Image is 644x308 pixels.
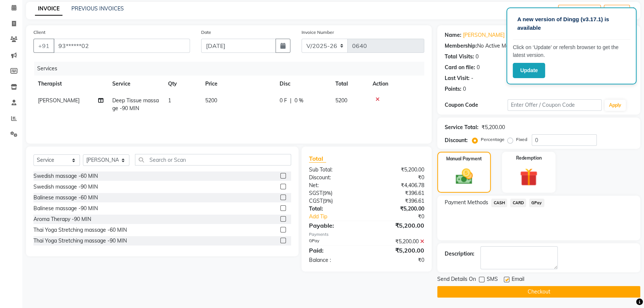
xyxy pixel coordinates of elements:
[367,166,430,174] div: ₹5,200.00
[303,197,367,205] div: ( )
[516,155,542,161] label: Redemption
[367,238,430,246] div: ₹5,200.00
[445,64,475,71] div: Card on file:
[303,182,367,189] div: Net:
[33,29,45,36] label: Client
[437,286,640,298] button: Checkout
[471,74,473,82] div: -
[605,100,626,111] button: Apply
[164,76,201,92] th: Qty
[477,64,480,71] div: 0
[324,190,331,196] span: 9%
[112,97,159,112] span: Deep Tissue massage -90 MIN
[445,42,477,50] div: Membership:
[280,97,287,105] span: 0 F
[303,256,367,264] div: Balance :
[445,74,470,82] div: Last Visit:
[367,189,430,197] div: ₹396.61
[309,190,322,196] span: SGST
[290,97,292,105] span: |
[445,101,508,109] div: Coupon Code
[303,238,367,246] div: GPay
[35,2,62,16] a: INVOICE
[33,194,98,202] div: Balinese massage -60 MIN
[514,166,543,188] img: _gift.svg
[33,183,98,191] div: Swedish massage -90 MIN
[303,213,377,221] a: Add Tip
[445,199,488,206] span: Payment Methods
[275,76,331,92] th: Disc
[445,53,474,61] div: Total Visits:
[463,31,548,39] a: [PERSON_NAME] [PERSON_NAME]
[437,275,476,285] span: Send Details On
[294,97,303,105] span: 0 %
[201,76,275,92] th: Price
[108,76,164,92] th: Service
[513,44,630,59] p: Click on ‘Update’ or refersh browser to get the latest version.
[33,226,127,234] div: Thai Yoga Stretching massage -60 MIN
[33,237,127,245] div: Thai Yoga Stretching massage -90 MIN
[309,231,425,238] div: Payments
[367,205,430,213] div: ₹5,200.00
[450,167,478,186] img: _cash.svg
[367,246,430,255] div: ₹5,200.00
[529,199,544,207] span: GPay
[367,174,430,182] div: ₹0
[335,97,347,104] span: 5200
[368,76,424,92] th: Action
[476,53,479,61] div: 0
[303,174,367,182] div: Discount:
[445,85,461,93] div: Points:
[303,246,367,255] div: Paid:
[309,198,323,204] span: CGST
[516,136,527,143] label: Fixed
[513,63,545,78] button: Update
[482,123,505,131] div: ₹5,200.00
[512,275,524,285] span: Email
[135,154,291,166] input: Search or Scan
[34,62,430,76] div: Services
[71,5,124,12] a: PREVIOUS INVOICES
[445,250,474,258] div: Description:
[168,97,171,104] span: 1
[487,275,498,285] span: SMS
[558,5,601,16] button: Create New
[303,205,367,213] div: Total:
[33,172,98,180] div: Swedish massage -60 MIN
[367,221,430,230] div: ₹5,200.00
[303,189,367,197] div: ( )
[463,85,466,93] div: 0
[445,123,479,131] div: Service Total:
[324,198,331,204] span: 9%
[33,39,54,53] button: +91
[367,256,430,264] div: ₹0
[33,215,91,223] div: Aroma Therapy -90 MIN
[38,97,80,104] span: [PERSON_NAME]
[604,5,630,16] button: Save
[33,205,98,212] div: Balinese massage -90 MIN
[205,97,217,104] span: 5200
[446,155,482,162] label: Manual Payment
[445,31,461,39] div: Name:
[367,182,430,189] div: ₹4,406.78
[377,213,430,221] div: ₹0
[510,199,526,207] span: CARD
[303,166,367,174] div: Sub Total:
[201,29,211,36] label: Date
[303,221,367,230] div: Payable:
[331,76,368,92] th: Total
[508,99,602,111] input: Enter Offer / Coupon Code
[54,39,190,53] input: Search by Name/Mobile/Email/Code
[302,29,334,36] label: Invoice Number
[491,199,507,207] span: CASH
[367,197,430,205] div: ₹396.61
[445,42,633,50] div: No Active Membership
[517,15,626,32] p: A new version of Dingg (v3.17.1) is available
[445,137,468,144] div: Discount:
[33,76,108,92] th: Therapist
[481,136,505,143] label: Percentage
[309,155,326,163] span: Total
